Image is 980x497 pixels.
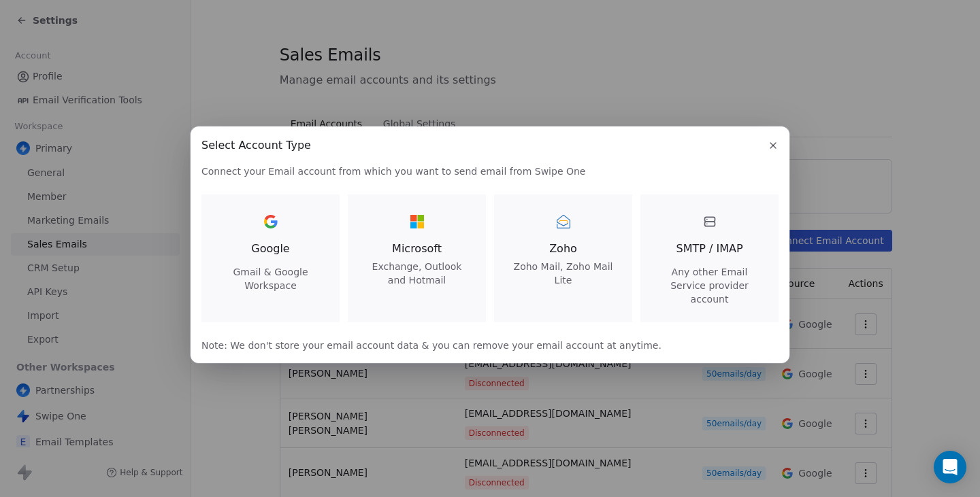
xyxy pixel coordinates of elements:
[676,241,742,257] span: SMTP / IMAP
[510,260,616,287] span: Zoho Mail, Zoho Mail Lite
[201,339,779,352] span: Note: We don't store your email account data & you can remove your email account at anytime.
[364,260,470,287] span: Exchange, Outlook and Hotmail
[364,241,470,257] span: Microsoft
[657,265,762,306] span: Any other Email Service provider account
[510,241,616,257] span: Zoho
[251,241,289,257] span: Google
[218,265,323,292] span: Gmail & Google Workspace
[201,137,311,154] span: Select Account Type
[201,165,779,178] span: Connect your Email account from which you want to send email from Swipe One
